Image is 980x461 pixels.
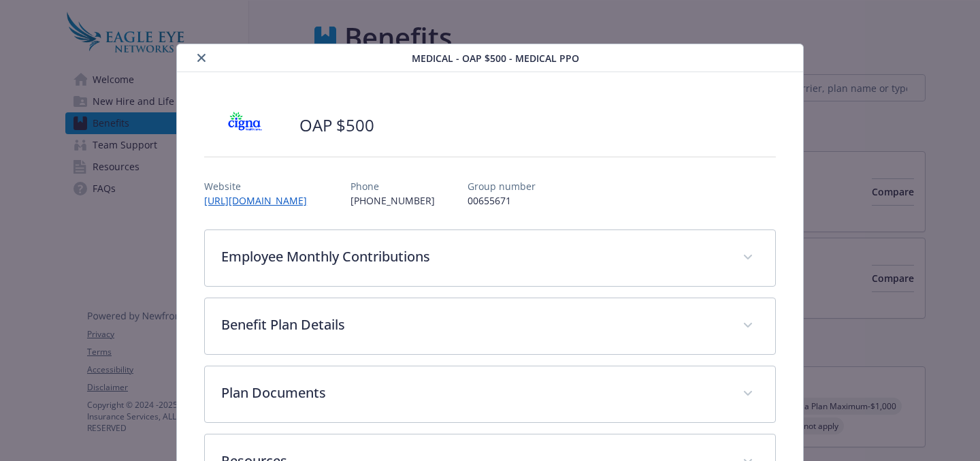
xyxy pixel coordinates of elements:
[350,193,435,208] p: [PHONE_NUMBER]
[204,194,318,207] a: [URL][DOMAIN_NAME]
[204,179,318,193] p: Website
[221,247,726,267] p: Employee Monthly Contributions
[221,383,726,403] p: Plan Documents
[468,179,536,193] p: Group number
[468,193,536,208] p: 00655671
[221,315,726,335] p: Benefit Plan Details
[350,179,435,193] p: Phone
[299,114,374,137] h2: OAP $500
[204,105,286,146] img: CIGNA
[205,230,775,286] div: Employee Monthly Contributions
[193,50,210,66] button: close
[412,51,579,65] span: Medical - OAP $500 - Medical PPO
[205,298,775,354] div: Benefit Plan Details
[205,366,775,422] div: Plan Documents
